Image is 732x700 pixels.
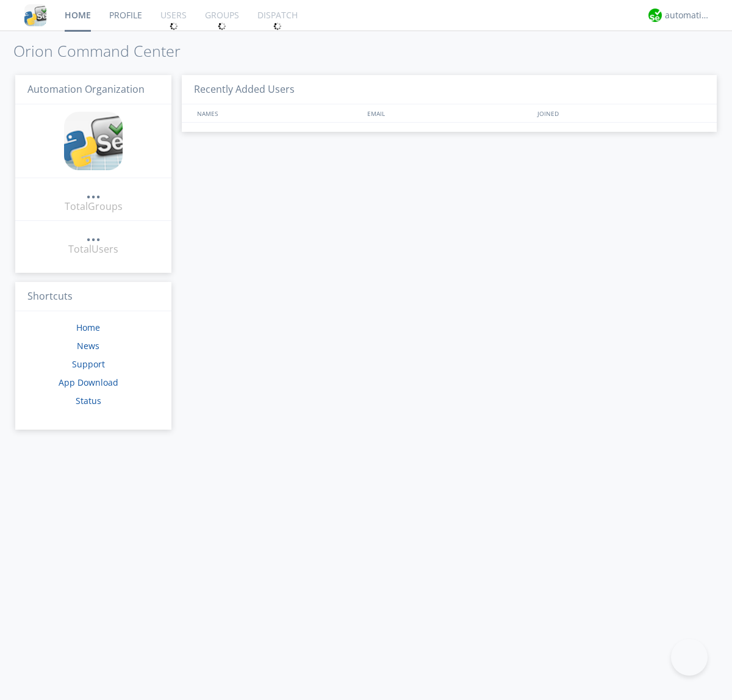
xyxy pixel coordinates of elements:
[218,22,226,31] img: spin.svg
[72,358,105,370] a: Support
[76,322,100,333] a: Home
[86,186,101,200] a: ...
[59,377,118,388] a: App Download
[86,186,101,198] div: ...
[671,639,708,676] iframe: Toggle Customer Support
[273,22,282,31] img: spin.svg
[65,200,123,214] div: Total Groups
[64,112,123,170] img: cddb5a64eb264b2086981ab96f4c1ba7
[170,22,178,31] img: spin.svg
[76,395,101,406] a: Status
[648,9,662,22] img: d2d01cd9b4174d08988066c6d424eccd
[77,340,99,352] a: News
[182,75,717,105] h3: Recently Added Users
[24,4,46,26] img: cddb5a64eb264b2086981ab96f4c1ba7
[86,228,101,242] a: ...
[364,104,534,122] div: EMAIL
[27,82,145,96] span: Automation Organization
[68,242,118,256] div: Total Users
[15,282,171,312] h3: Shortcuts
[534,104,705,122] div: JOINED
[665,9,711,21] div: automation+atlas
[194,104,361,122] div: NAMES
[86,228,101,240] div: ...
